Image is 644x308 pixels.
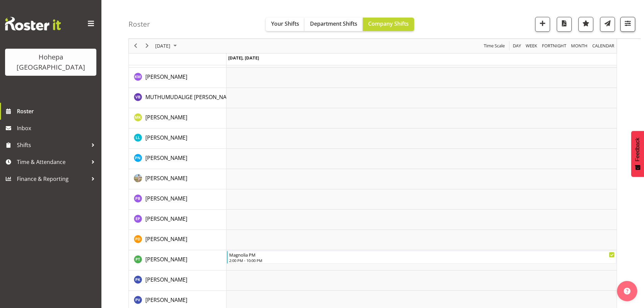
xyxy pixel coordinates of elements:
button: Your Shifts [266,18,305,31]
button: Add a new shift [535,17,550,32]
span: Day [512,42,522,50]
a: [PERSON_NAME] [145,276,187,284]
span: [PERSON_NAME] [145,114,187,121]
td: NARAYAN Priyenka resource [129,149,226,169]
td: PATEL Dhaval resource [129,230,226,250]
td: PALIWAL Sunita resource [129,169,226,189]
a: [PERSON_NAME] [145,174,187,182]
div: October 3, 2025 [153,39,181,53]
button: Highlight an important date within the roster. [578,17,593,32]
button: Company Shifts [363,18,414,31]
a: [PERSON_NAME] [145,73,187,81]
span: [PERSON_NAME] [145,215,187,222]
td: POWELL Kerry resource [129,270,226,291]
div: PIETSCH Thaddaus"s event - Magnolia PM Begin From Friday, October 3, 2025 at 2:00:00 PM GMT+13:00... [227,251,616,264]
td: Muellers Lina resource [129,128,226,149]
a: [PERSON_NAME] [145,296,187,304]
span: Company Shifts [368,20,409,27]
button: October 2025 [154,42,180,50]
div: 2:00 PM - 10:00 PM [229,258,615,263]
td: MWANDAMILA Karyn Michel resource [129,108,226,128]
div: Hohepa [GEOGRAPHIC_DATA] [12,52,90,72]
a: MUTHUMUDALIGE [PERSON_NAME] [145,93,236,101]
span: Time Scale [483,42,505,50]
span: Inbox [17,123,98,133]
span: calendar [592,42,615,50]
a: [PERSON_NAME] [145,235,187,243]
button: Send a list of all shifts for the selected filtered period to all rostered employees. [600,17,615,32]
button: Timeline Week [525,42,539,50]
button: Previous [131,42,140,50]
a: [PERSON_NAME] [145,154,187,162]
div: next period [141,39,153,53]
button: Time Scale [483,42,506,50]
button: Feedback - Show survey [631,131,644,177]
td: MUTHUMUDALIGE Buddhini Vinudya resource [129,88,226,108]
span: Week [525,42,538,50]
button: Timeline Month [570,42,589,50]
span: [PERSON_NAME] [145,73,187,80]
span: Your Shifts [271,20,299,27]
span: Department Shifts [310,20,357,27]
button: Next [143,42,152,50]
a: [PERSON_NAME] [145,194,187,203]
a: [PERSON_NAME] [145,113,187,121]
span: MUTHUMUDALIGE [PERSON_NAME] [145,93,236,101]
a: [PERSON_NAME] [145,215,187,223]
img: help-xxl-2.png [624,288,630,294]
div: previous period [130,39,141,53]
td: PARANGI Selina resource [129,189,226,210]
span: [DATE] [154,42,171,50]
span: [PERSON_NAME] [145,235,187,243]
h4: Roster [128,20,150,28]
span: [PERSON_NAME] [145,195,187,202]
span: [PERSON_NAME] [145,134,187,141]
button: Fortnight [541,42,568,50]
button: Month [591,42,616,50]
button: Filter Shifts [620,17,635,32]
span: [PERSON_NAME] [145,154,187,162]
td: MORGAN Kelly resource [129,68,226,88]
span: [DATE], [DATE] [228,55,259,61]
span: [PERSON_NAME] [145,174,187,182]
span: Finance & Reporting [17,174,88,184]
span: Time & Attendance [17,157,88,167]
span: [PERSON_NAME] [145,256,187,263]
img: Rosterit website logo [5,17,61,30]
td: PARK Eun resource [129,210,226,230]
td: PIETSCH Thaddaus resource [129,250,226,270]
span: Feedback [635,138,641,161]
span: Month [570,42,588,50]
span: [PERSON_NAME] [145,276,187,283]
span: Shifts [17,140,88,150]
a: [PERSON_NAME] [145,255,187,263]
span: [PERSON_NAME] [145,296,187,304]
span: Fortnight [541,42,567,50]
div: Magnolia PM [229,251,615,258]
span: Roster [17,106,98,116]
button: Timeline Day [512,42,522,50]
a: [PERSON_NAME] [145,134,187,142]
button: Department Shifts [305,18,363,31]
button: Download a PDF of the roster for the current day [557,17,572,32]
